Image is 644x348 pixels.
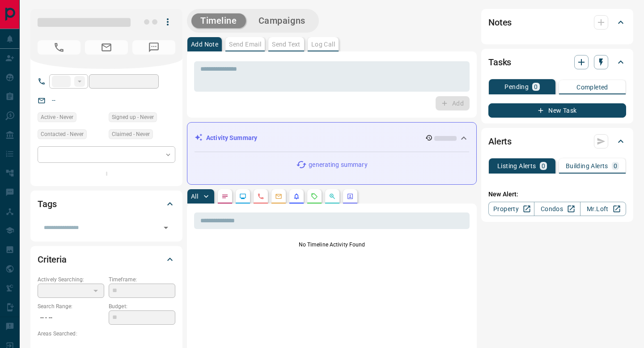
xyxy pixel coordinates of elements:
[293,193,300,200] svg: Listing Alerts
[311,193,318,200] svg: Requests
[257,193,264,200] svg: Calls
[195,130,469,146] div: Activity Summary
[576,84,608,90] p: Completed
[534,202,580,216] a: Condos
[309,160,367,170] p: generating summary
[38,330,175,338] p: Areas Searched:
[488,55,511,69] h2: Tasks
[109,276,175,284] p: Timeframe:
[488,131,626,152] div: Alerts
[504,84,529,90] p: Pending
[38,276,104,284] p: Actively Searching:
[194,241,470,249] p: No Timeline Activity Found
[488,103,626,118] button: New Task
[347,193,354,200] svg: Agent Actions
[52,97,55,104] a: --
[534,84,538,90] p: 0
[542,163,545,169] p: 0
[38,249,175,270] div: Criteria
[488,134,512,149] h2: Alerts
[275,193,282,200] svg: Emails
[112,130,150,139] span: Claimed - Never
[221,193,229,200] svg: Notes
[488,51,626,73] div: Tasks
[566,163,608,169] p: Building Alerts
[614,163,617,169] p: 0
[38,302,104,310] p: Search Range:
[497,163,536,169] p: Listing Alerts
[580,202,626,216] a: Mr.Loft
[41,113,73,122] span: Active - Never
[38,40,80,55] span: No Number
[112,113,154,122] span: Signed up - Never
[41,130,84,139] span: Contacted - Never
[250,13,314,28] button: Campaigns
[38,252,67,267] h2: Criteria
[488,202,534,216] a: Property
[191,13,246,28] button: Timeline
[488,190,626,199] p: New Alert:
[85,40,128,55] span: No Email
[191,193,198,199] p: All
[160,221,172,234] button: Open
[206,133,257,143] p: Activity Summary
[38,310,104,325] p: -- - --
[109,302,175,310] p: Budget:
[191,41,218,47] p: Add Note
[488,15,512,30] h2: Notes
[38,197,56,211] h2: Tags
[329,193,336,200] svg: Opportunities
[38,193,175,215] div: Tags
[239,193,246,200] svg: Lead Browsing Activity
[488,12,626,33] div: Notes
[132,40,175,55] span: No Number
